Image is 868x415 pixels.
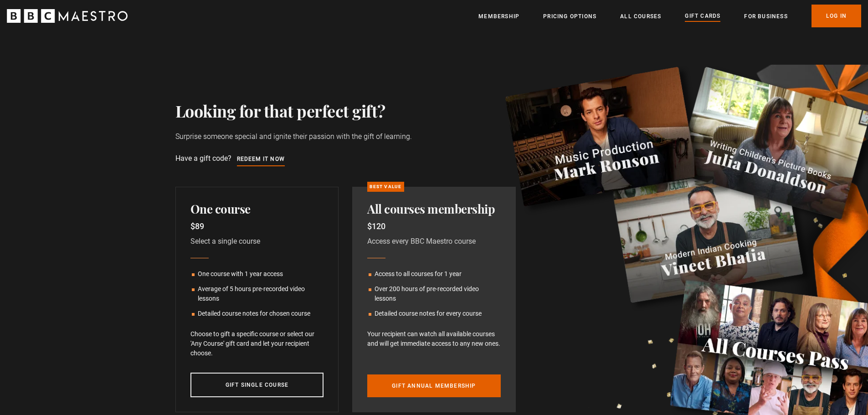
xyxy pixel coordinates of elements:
li: Over 200 hours of pre-recorded video lessons [367,284,501,303]
a: Membership [478,12,519,21]
a: Gift single course [190,373,324,397]
nav: Primary [478,5,861,27]
a: For business [744,12,787,21]
li: One course with 1 year access [190,269,324,279]
p: Access every BBC Maestro course [367,236,501,247]
a: Redeem it now [237,154,285,164]
p: Your recipient can watch all available courses and will get immediate access to any new ones. [367,329,501,348]
span: Have a gift code? [175,154,285,163]
p: Select a single course [190,236,324,247]
p: $89 [190,220,324,232]
a: Log In [812,5,861,27]
h2: All courses membership [367,202,501,216]
li: Access to all courses for 1 year [367,269,501,279]
h1: Looking for that perfect gift? [175,101,693,120]
li: Detailed course notes for chosen course [190,309,324,318]
li: Average of 5 hours pre-recorded video lessons [190,284,324,303]
a: All Courses [620,12,661,21]
p: Best Value [367,182,404,192]
svg: BBC Maestro [7,9,128,23]
p: Choose to gift a specific course or select our 'Any Course' gift card and let your recipient choose. [190,329,324,358]
h2: One course [190,202,324,216]
p: Surprise someone special and ignite their passion with the gift of learning. [175,131,486,142]
li: Detailed course notes for every course [367,309,501,318]
a: Gift Cards [685,11,720,21]
a: Gift annual membership [367,374,501,397]
a: Pricing Options [543,12,596,21]
p: $120 [367,220,501,232]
